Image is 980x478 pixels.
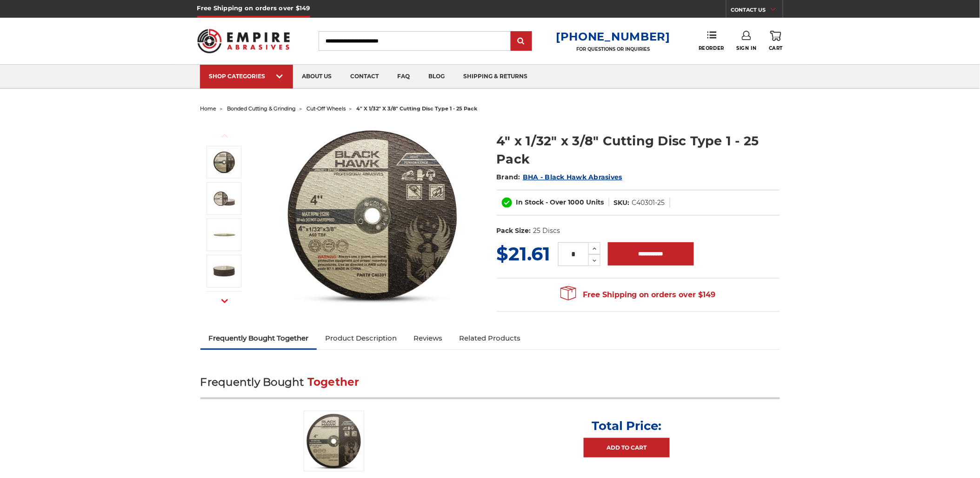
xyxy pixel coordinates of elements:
[304,411,364,471] img: 4" x 1/32" x 3/8" Cutting Disc
[317,328,405,348] a: Product Description
[516,198,544,206] span: In Stock
[737,45,757,51] span: Sign In
[307,105,346,112] a: cut-off wheels
[213,291,236,311] button: Next
[568,198,585,206] span: 1000
[197,23,290,59] img: Empire Abrasives
[556,46,670,52] p: FOR QUESTIONS OR INQUIRIES
[497,242,551,265] span: $21.61
[632,198,665,208] dd: C40301-25
[769,31,783,51] a: Cart
[497,132,780,168] h1: 4" x 1/32" x 3/8" Cutting Disc Type 1 - 25 Pack
[512,32,531,51] input: Submit
[213,223,236,246] img: 4" x .03" x 3/8" Arbor Cut-off wheel
[454,65,537,89] a: shipping & returns
[341,65,388,89] a: contact
[556,30,670,43] a: [PHONE_NUMBER]
[213,259,236,283] img: 4" x .03" x 3/8" Arbor Cut-off wheel - Stack
[523,173,622,181] a: BHA - Black Hawk Abrasives
[200,328,317,348] a: Frequently Bought Together
[307,376,360,389] span: Together
[227,105,296,112] a: bonded cutting & grinding
[587,198,604,206] span: Units
[200,105,217,112] a: home
[357,105,478,112] span: 4" x 1/32" x 3/8" cutting disc type 1 - 25 pack
[699,31,724,51] a: Reorder
[213,187,236,210] img: 4" x 1/32" x 3/8" Cut off wheels for metal slicing
[497,226,531,236] dt: Pack Size:
[405,328,451,348] a: Reviews
[584,438,670,458] a: Add to Cart
[699,45,724,51] span: Reorder
[293,65,341,89] a: about us
[213,150,236,174] img: 4" x 1/32" x 3/8" Cutting Disc
[533,226,560,236] dd: 25 Discs
[614,198,630,208] dt: SKU:
[497,173,521,181] span: Brand:
[546,198,567,206] span: - Over
[592,418,662,433] p: Total Price:
[200,376,304,389] span: Frequently Bought
[280,122,466,308] img: 4" x 1/32" x 3/8" Cutting Disc
[420,65,454,89] a: blog
[731,5,783,18] a: CONTACT US
[209,73,284,80] div: SHOP CATEGORIES
[213,126,236,146] button: Previous
[388,65,420,89] a: faq
[560,286,716,304] span: Free Shipping on orders over $149
[769,45,783,51] span: Cart
[451,328,529,348] a: Related Products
